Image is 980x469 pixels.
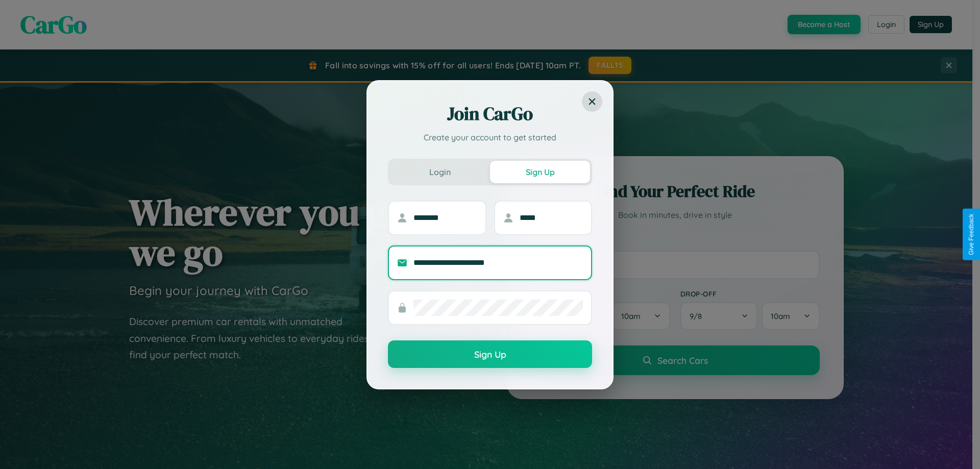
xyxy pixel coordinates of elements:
button: Login [390,161,490,183]
button: Sign Up [388,340,592,368]
p: Create your account to get started [388,131,592,143]
div: Give Feedback [968,214,975,255]
button: Sign Up [490,161,590,183]
h2: Join CarGo [388,102,592,126]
